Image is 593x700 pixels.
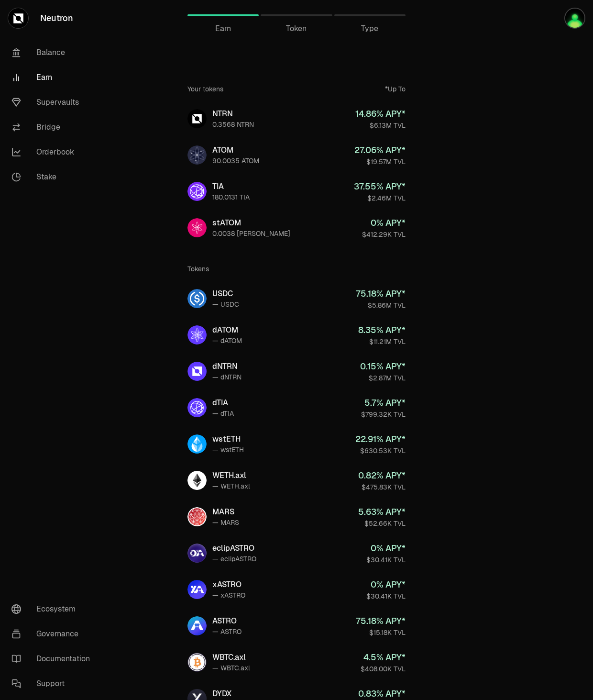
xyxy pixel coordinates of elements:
div: — eclipASTRO [212,554,256,564]
div: $2.87M TVL [360,373,406,383]
img: WETH.axl [187,471,207,490]
a: eclipASTROeclipASTRO— eclipASTRO0% APY*$30.41K TVL [180,536,413,570]
a: Supervaults [4,90,103,115]
a: Governance [4,622,103,646]
a: Support [4,671,103,696]
div: eclipASTRO [212,543,256,554]
img: dNTRN [187,362,207,381]
div: WETH.axl [212,470,250,481]
div: TIA [212,181,250,192]
a: ASTROASTRO— ASTRO75.18% APY*$15.18K TVL [180,609,413,643]
div: $6.13M TVL [355,121,406,130]
div: — dTIA [212,409,234,418]
a: WBTC.axlWBTC.axl— WBTC.axl4.5% APY*$408.00K TVL [180,645,413,679]
div: 0.15 % APY* [360,360,406,373]
div: *Up To [385,84,406,94]
img: USDC [187,289,207,308]
div: DYDX [212,688,237,700]
div: 0 % APY* [362,216,406,230]
a: Earn [4,65,103,90]
div: — ASTRO [212,627,242,636]
div: Tokens [187,264,209,274]
a: TIATIA180.0131 TIA37.55% APY*$2.46M TVL [180,174,413,209]
div: — WETH.axl [212,481,250,491]
div: $799.32K TVL [361,410,406,419]
a: WETH.axlWETH.axl— WETH.axl0.82% APY*$475.83K TVL [180,463,413,498]
div: 8.35 % APY* [358,323,406,337]
a: Ecosystem [4,597,103,622]
div: ATOM [212,144,259,156]
a: xASTROxASTRO— xASTRO0% APY*$30.41K TVL [180,572,413,607]
a: Orderbook [4,140,103,165]
div: $630.53K TVL [355,446,406,456]
a: Documentation [4,646,103,671]
a: Earn [187,4,259,27]
a: dTIAdTIA— dTIA5.7% APY*$799.32K TVL [180,390,413,425]
div: WBTC.axl [212,652,250,663]
img: ASTRO [187,616,207,635]
a: USDCUSDC— USDC75.18% APY*$5.86M TVL [180,281,413,316]
img: WBTC.axl [187,653,207,672]
img: ATOM [187,145,207,165]
a: NTRNNTRN0.3568 NTRN14.86% APY*$6.13M TVL [180,101,413,136]
div: 37.55 % APY* [354,180,406,193]
div: — WBTC.axl [212,663,250,673]
div: — xASTRO [212,590,245,600]
div: 90.0035 ATOM [212,156,259,166]
div: 0 % APY* [366,578,406,591]
a: dNTRNdNTRN— dNTRN0.15% APY*$2.87M TVL [180,354,413,389]
a: stATOMstATOM0.0038 [PERSON_NAME]0% APY*$412.29K TVL [180,211,413,245]
div: — USDC [212,300,239,309]
img: dTIA [187,398,207,417]
a: Balance [4,40,103,65]
div: $412.29K TVL [362,230,406,239]
div: 180.0131 TIA [212,192,250,202]
div: dNTRN [212,361,242,372]
img: TIA [187,182,207,201]
div: $5.86M TVL [356,300,406,310]
div: 0.0038 [PERSON_NAME] [212,229,290,238]
div: ASTRO [212,615,242,627]
span: Earn [215,23,231,34]
div: 4.5 % APY* [361,651,406,664]
div: 5.63 % APY* [358,505,406,519]
div: 75.18 % APY* [356,287,406,300]
div: 75.18 % APY* [356,614,406,628]
a: wstETHwstETH— wstETH22.91% APY*$630.53K TVL [180,427,413,461]
div: — dNTRN [212,372,242,382]
img: MARS [187,507,207,526]
div: wstETH [212,433,244,445]
div: $475.83K TVL [358,482,406,492]
div: 0.3568 NTRN [212,120,254,129]
div: Your tokens [187,84,223,94]
div: 0 % APY* [366,542,406,555]
div: $30.41K TVL [366,555,406,565]
div: MARS [212,506,239,518]
img: Keplr primary wallet [564,8,585,29]
div: 27.06 % APY* [354,144,406,157]
div: $408.00K TVL [361,664,406,674]
div: — dATOM [212,336,242,345]
img: xASTRO [187,580,207,599]
div: xASTRO [212,579,245,590]
span: Type [361,23,378,34]
div: 14.86 % APY* [355,107,406,121]
a: ATOMATOM90.0035 ATOM27.06% APY*$19.57M TVL [180,138,413,172]
img: wstETH [187,434,207,454]
div: $11.21M TVL [358,337,406,346]
a: Stake [4,165,103,189]
div: 22.91 % APY* [355,433,406,446]
div: $30.41K TVL [366,591,406,601]
img: NTRN [187,109,207,128]
div: dTIA [212,397,234,409]
div: $15.18K TVL [356,628,406,637]
div: USDC [212,288,239,300]
img: dATOM [187,325,207,344]
a: dATOMdATOM— dATOM8.35% APY*$11.21M TVL [180,318,413,352]
div: NTRN [212,108,254,120]
div: stATOM [212,217,290,229]
span: Token [286,23,307,34]
div: $52.66K TVL [358,519,406,528]
div: — MARS [212,518,239,527]
a: Bridge [4,115,103,140]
